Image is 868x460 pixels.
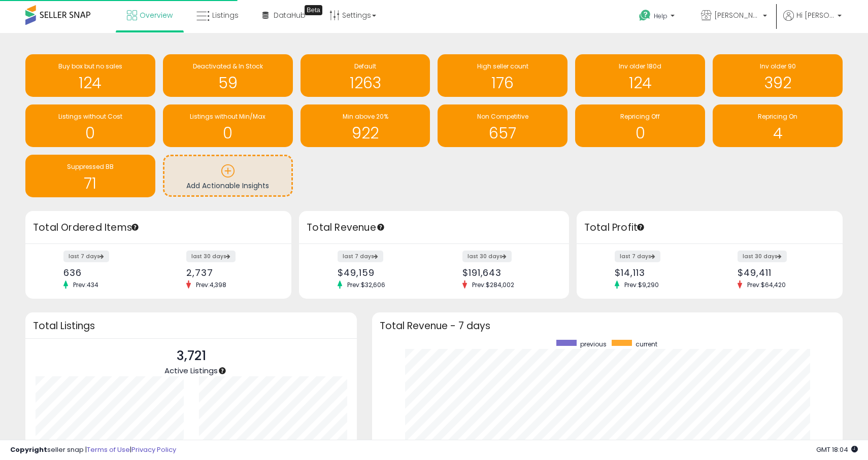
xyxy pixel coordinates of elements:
span: Repricing Off [620,112,660,121]
i: Get Help [639,9,651,22]
div: $191,643 [462,267,551,278]
span: Prev: 434 [68,280,104,289]
div: 2,737 [186,267,274,278]
a: Help [631,2,685,33]
span: Add Actionable Insights [186,181,269,191]
span: Listings without Min/Max [190,112,265,121]
span: 2025-09-10 18:04 GMT [816,445,858,454]
label: last 30 days [462,251,512,262]
a: Suppressed BB 71 [25,155,155,197]
span: current [636,340,657,348]
span: Non Competitive [477,112,528,121]
span: Prev: $9,290 [619,280,664,289]
span: Inv older 180d [619,62,661,70]
span: Overview [140,10,173,20]
span: Hi [PERSON_NAME] [796,10,834,20]
a: Inv older 90 392 [713,54,843,97]
h1: 71 [30,175,150,192]
a: High seller count 176 [438,54,567,97]
span: [PERSON_NAME] & Co [714,10,760,20]
h1: 124 [30,75,150,91]
h3: Total Ordered Items [33,221,284,235]
a: Privacy Policy [131,445,176,454]
div: $49,159 [338,267,426,278]
span: Inv older 90 [760,62,796,70]
a: Listings without Min/Max 0 [163,104,293,147]
p: 3,721 [164,346,218,366]
h1: 176 [443,75,562,91]
label: last 7 days [615,251,660,262]
div: $14,113 [615,267,702,278]
a: Deactivated & In Stock 59 [163,54,293,97]
div: 636 [63,267,151,278]
div: seller snap | | [10,445,176,455]
label: last 30 days [186,251,236,262]
span: Default [354,62,376,70]
div: Tooltip anchor [305,5,322,15]
a: Terms of Use [87,445,130,454]
strong: Copyright [10,445,47,454]
h3: Total Revenue [307,221,561,235]
h3: Total Profit [584,221,835,235]
span: Listings [212,10,239,20]
h1: 124 [580,75,700,91]
span: High seller count [477,62,528,70]
span: Listings without Cost [58,112,122,121]
span: Active Listings [164,365,218,376]
a: Listings without Cost 0 [25,104,155,147]
span: Repricing On [758,112,797,121]
span: Prev: $64,420 [742,280,791,289]
a: Buy box but no sales 124 [25,54,155,97]
a: Default 1263 [301,54,430,97]
span: Min above 20% [343,112,388,121]
a: Non Competitive 657 [438,104,567,147]
label: last 30 days [738,251,787,262]
a: Min above 20% 922 [301,104,430,147]
a: Inv older 180d 124 [575,54,705,97]
a: Add Actionable Insights [164,156,291,195]
div: Tooltip anchor [636,223,645,232]
span: Prev: 4,398 [191,280,231,289]
div: Tooltip anchor [218,366,227,375]
span: Suppressed BB [67,162,114,171]
a: Repricing On 4 [713,104,843,147]
span: Buy box but no sales [58,62,122,70]
span: previous [580,340,607,348]
h1: 1263 [306,75,425,91]
span: Prev: $284,002 [467,280,519,289]
h1: 392 [718,75,838,91]
a: Hi [PERSON_NAME] [783,10,842,33]
label: last 7 days [63,251,109,262]
span: Prev: $32,606 [342,280,390,289]
h1: 922 [306,125,425,141]
span: Help [654,12,667,20]
span: DataHub [274,10,306,20]
div: Tooltip anchor [130,223,140,232]
h1: 657 [443,125,562,141]
div: $49,411 [738,267,825,278]
h1: 0 [580,125,700,141]
h3: Total Listings [33,322,349,330]
span: Deactivated & In Stock [193,62,263,70]
a: Repricing Off 0 [575,104,705,147]
label: last 7 days [338,251,383,262]
h3: Total Revenue - 7 days [380,322,835,330]
h1: 0 [168,125,288,141]
h1: 4 [718,125,838,141]
h1: 0 [30,125,150,141]
h1: 59 [168,75,288,91]
div: Tooltip anchor [376,223,385,232]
